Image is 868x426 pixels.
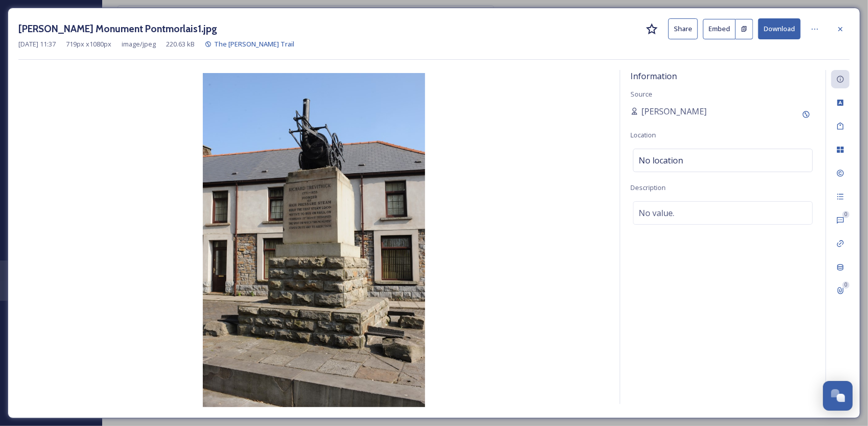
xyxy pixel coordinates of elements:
[758,18,801,39] button: Download
[842,211,850,218] div: 0
[630,89,652,99] span: Source
[639,207,674,219] span: No value.
[630,130,656,139] span: Location
[668,18,698,39] button: Share
[630,183,666,192] span: Description
[166,39,195,49] span: 220.63 kB
[630,70,677,82] span: Information
[823,381,853,411] button: Open Chat
[122,39,156,49] span: image/jpeg
[214,39,294,49] span: The [PERSON_NAME] Trail
[18,21,217,36] h3: [PERSON_NAME] Monument Pontmorlais1.jpg
[18,73,609,407] img: Trevithick%20Monument%20%20Pontmorlais1.jpg
[66,39,111,49] span: 719 px x 1080 px
[842,281,850,289] div: 0
[639,154,683,167] span: No location
[703,19,736,39] button: Embed
[18,39,56,49] span: [DATE] 11:37
[641,105,707,117] span: [PERSON_NAME]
